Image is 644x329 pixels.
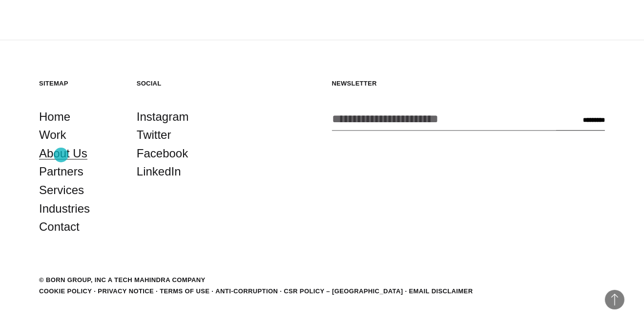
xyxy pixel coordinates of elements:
a: Contact [39,218,80,236]
h5: Newsletter [332,79,605,88]
a: Terms of Use [160,287,209,295]
a: LinkedIn [137,162,181,181]
a: Twitter [137,126,171,144]
a: CSR POLICY – [GEOGRAPHIC_DATA] [284,287,403,295]
div: © BORN GROUP, INC A Tech Mahindra Company [39,275,206,285]
a: Instagram [137,108,189,126]
a: Work [39,126,66,144]
a: Services [39,181,84,199]
h5: Sitemap [39,79,117,88]
a: Industries [39,199,90,218]
a: Cookie Policy [39,287,92,295]
a: Partners [39,162,83,181]
a: Privacy Notice [98,287,154,295]
a: Facebook [137,144,188,163]
button: Back to Top [605,290,624,309]
h5: Social [137,79,215,88]
a: Email Disclaimer [409,287,473,295]
a: Anti-Corruption [215,287,278,295]
a: About Us [39,144,87,163]
a: Home [39,108,70,126]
